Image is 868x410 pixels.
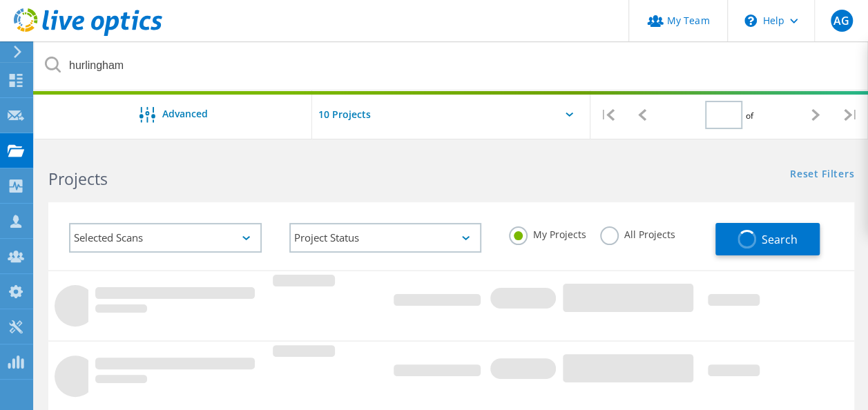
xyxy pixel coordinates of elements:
[833,90,868,139] div: |
[833,15,849,26] span: AG
[790,169,854,181] a: Reset Filters
[69,223,262,253] div: Selected Scans
[48,168,108,190] b: Projects
[14,29,162,39] a: Live Optics Dashboard
[600,226,675,240] label: All Projects
[744,14,757,27] svg: \n
[715,223,820,255] button: Search
[746,110,753,121] span: of
[289,223,482,253] div: Project Status
[509,226,586,240] label: My Projects
[590,90,625,139] div: |
[762,232,798,247] span: Search
[162,109,208,119] span: Advanced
